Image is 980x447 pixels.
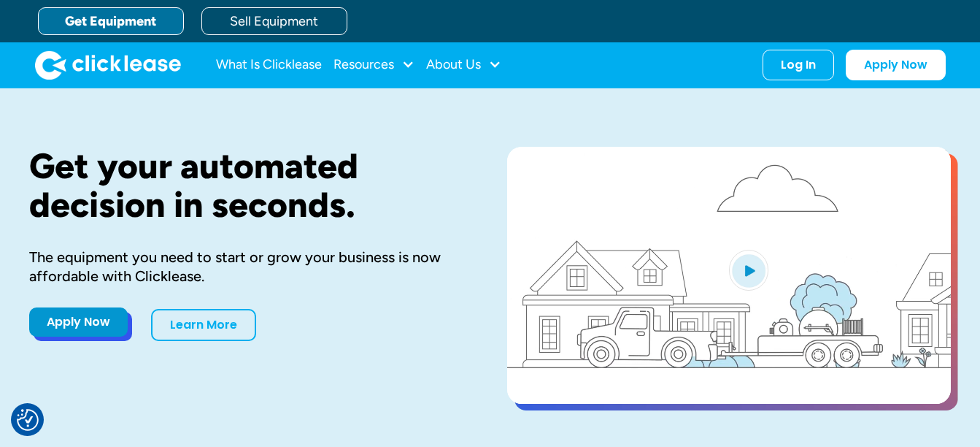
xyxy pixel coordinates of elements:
[216,50,322,80] a: What Is Clicklease
[35,50,181,80] a: home
[507,147,951,404] a: open lightbox
[29,147,460,224] h1: Get your automated decision in seconds.
[29,248,460,286] div: The equipment you need to start or grow your business is now affordable with Clicklease.
[17,409,39,431] img: Revisit consent button
[38,7,184,35] a: Get Equipment
[729,250,768,291] img: Blue play button logo on a light blue circular background
[35,50,181,80] img: Clicklease logo
[426,50,501,80] div: About Us
[846,50,946,80] a: Apply Now
[201,7,347,35] a: Sell Equipment
[151,309,256,341] a: Learn More
[781,58,816,72] div: Log In
[17,409,39,431] button: Consent Preferences
[333,50,414,80] div: Resources
[29,307,128,337] a: Apply Now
